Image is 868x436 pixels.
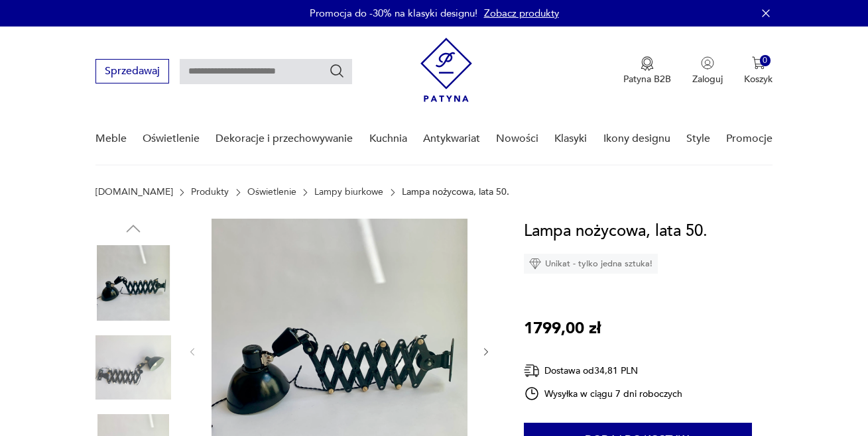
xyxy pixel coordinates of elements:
p: Promocja do -30% na klasyki designu! [310,7,477,20]
a: Klasyki [554,113,587,164]
a: Ikony designu [603,113,670,164]
a: Nowości [496,113,538,164]
p: 1799,00 zł [524,316,601,341]
button: Sprzedawaj [95,59,169,83]
div: Dostawa od 34,81 PLN [524,362,683,379]
p: Patyna B2B [623,73,671,85]
a: Ikona medaluPatyna B2B [623,56,671,85]
a: [DOMAIN_NAME] [95,187,173,197]
button: Szukaj [329,63,345,79]
a: Zobacz produkty [484,7,559,20]
img: Ikona medalu [641,56,654,71]
img: Zdjęcie produktu Lampa nożycowa, lata 50. [95,330,171,406]
a: Meble [95,113,127,164]
h1: Lampa nożycowa, lata 50. [524,219,708,244]
div: Wysyłka w ciągu 7 dni roboczych [524,386,683,402]
img: Ikonka użytkownika [701,56,714,70]
a: Sprzedawaj [95,68,169,77]
a: Dekoracje i przechowywanie [216,113,353,164]
a: Produkty [191,187,229,197]
button: Zaloguj [692,56,723,85]
img: Zdjęcie produktu Lampa nożycowa, lata 50. [95,245,171,321]
a: Antykwariat [423,113,480,164]
p: Koszyk [744,73,773,85]
p: Lampa nożycowa, lata 50. [402,187,509,197]
img: Ikona dostawy [524,362,540,379]
img: Patyna - sklep z meblami i dekoracjami vintage [420,38,472,102]
div: Unikat - tylko jedna sztuka! [524,254,658,274]
p: Zaloguj [692,73,723,85]
button: 0Koszyk [744,56,773,85]
img: Ikona diamentu [529,258,541,270]
a: Kuchnia [369,113,407,164]
a: Lampy biurkowe [314,187,383,197]
a: Style [686,113,710,164]
button: Patyna B2B [623,56,671,85]
a: Promocje [726,113,773,164]
a: Oświetlenie [143,113,200,164]
div: 0 [760,55,771,66]
a: Oświetlenie [247,187,296,197]
img: Ikona koszyka [752,56,765,70]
